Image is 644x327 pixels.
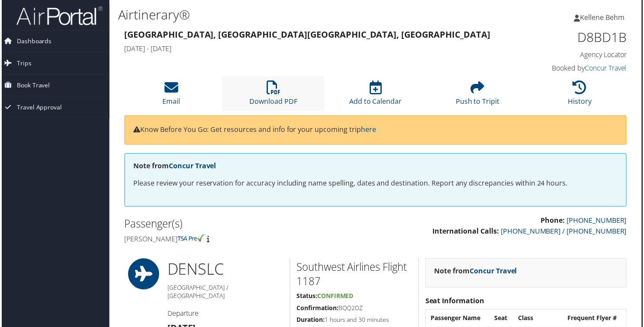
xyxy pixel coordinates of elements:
a: Add to Calendar [349,86,402,106]
a: Email [161,86,179,106]
img: tsa-precheck.png [177,235,205,243]
h4: [DATE] - [DATE] [123,44,499,54]
strong: Note from [435,267,518,277]
strong: Confirmation: [296,305,338,314]
img: airportal-logo.png [15,6,101,26]
h1: DEN SLC [167,260,283,281]
h1: Airtinerary® [117,6,462,24]
a: History [569,86,593,106]
strong: Phone: [542,217,566,226]
h1: D8BD1B [512,29,628,47]
a: Push to Tripit [456,86,500,106]
a: Kellene Behm [575,4,634,30]
a: here [361,125,376,135]
span: Book Travel [15,75,48,96]
a: Concur Travel [586,64,628,73]
h5: 1 hours and 30 minutes [296,317,412,326]
a: Concur Travel [168,162,216,171]
h4: Booked by [512,64,628,73]
h5: BQQ2DZ [296,305,412,314]
strong: International Calls: [433,228,500,237]
strong: Status: [296,293,317,301]
a: Download PDF [249,86,297,106]
h4: [PERSON_NAME] [123,235,369,245]
h2: Passenger(s) [123,218,369,232]
span: Kellene Behm [581,13,626,22]
p: Please review your reservation for accuracy including name spelling, dates and destination. Repor... [132,179,619,190]
p: Know Before You Go: Get resources and info for your upcoming trip [132,125,619,136]
span: Travel Approval [15,97,61,119]
h4: Agency Locator [512,50,628,60]
a: Concur Travel [470,267,518,277]
a: [PHONE_NUMBER] / [PHONE_NUMBER] [502,228,628,237]
strong: Note from [132,162,216,171]
h5: [GEOGRAPHIC_DATA] / [GEOGRAPHIC_DATA] [167,285,283,301]
h4: Departure [167,310,283,320]
span: Dashboards [15,31,50,52]
span: Trips [15,53,30,74]
a: [PHONE_NUMBER] [568,217,628,226]
span: Confirmed [317,293,354,301]
strong: [GEOGRAPHIC_DATA], [GEOGRAPHIC_DATA] [GEOGRAPHIC_DATA], [GEOGRAPHIC_DATA] [123,29,491,40]
h2: Southwest Airlines Flight 1187 [296,261,412,290]
strong: Seat Information [426,298,485,307]
strong: Duration: [296,317,325,325]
